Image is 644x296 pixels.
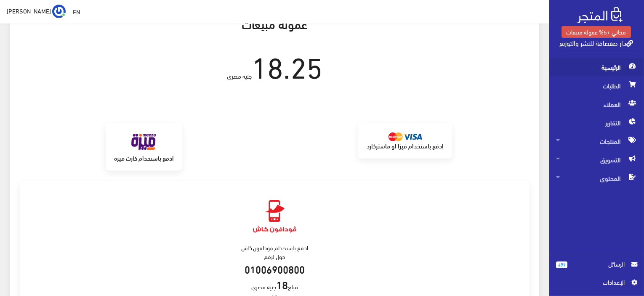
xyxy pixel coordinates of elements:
img: . [577,7,623,23]
span: العملاء [556,95,637,114]
strong: ادفع باستخدام كارت ميزة [114,153,174,162]
a: 497 الرسائل [556,259,637,277]
a: ... [PERSON_NAME] [7,4,66,18]
strong: 18 [276,276,288,292]
img: meeza.png [127,131,161,153]
a: مجاني +5% عمولة مبيعات [562,26,631,38]
a: المحتوى [549,169,644,188]
a: الطلبات [549,77,644,95]
h3: عمولة مبيعات [20,17,530,30]
a: دار صفصافة للنشر والتوزيع [559,37,633,49]
span: الرئيسية [556,58,637,77]
span: الرسائل [574,259,625,269]
span: الطلبات [556,77,637,95]
div: جنيه مصري [13,17,536,87]
img: ... [52,5,66,18]
img: mastercard.png [389,132,422,141]
a: اﻹعدادات [556,277,637,291]
span: اﻹعدادات [563,277,624,287]
span: التسويق [556,151,637,169]
a: الرئيسية [549,58,644,77]
span: [PERSON_NAME] [7,5,51,16]
span: 18.25 [252,38,323,91]
span: 497 [556,262,567,268]
a: العملاء [549,95,644,114]
span: المحتوى [556,169,637,188]
a: المنتجات [549,132,644,151]
span: التقارير [556,114,637,132]
strong: ادفع باستخدام فيزا او ماستركارد [367,141,444,150]
span: المنتجات [556,132,637,151]
img: vodafonecash.png [248,190,301,243]
iframe: Drift Widget Chat Controller [10,238,42,270]
a: التقارير [549,114,644,132]
a: EN [69,4,83,19]
u: EN [73,6,80,17]
strong: 01006900800 [245,261,305,276]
